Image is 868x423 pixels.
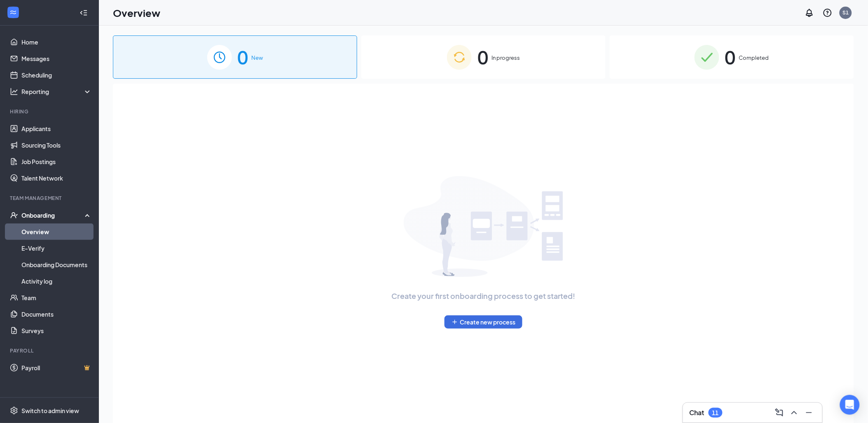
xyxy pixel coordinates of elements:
[21,240,92,256] a: E-Verify
[21,120,92,137] a: Applicants
[252,54,263,62] span: New
[10,347,90,354] div: Payroll
[840,395,860,415] div: Open Intercom Messenger
[21,153,92,170] a: Job Postings
[10,211,18,219] svg: UserCheck
[21,211,85,219] div: Onboarding
[9,8,17,16] svg: WorkstreamLogo
[452,319,458,325] svg: Plus
[21,67,92,83] a: Scheduling
[391,290,576,302] span: Create your first onboarding process to get started!
[21,306,92,322] a: Documents
[804,408,814,418] svg: Minimize
[21,407,79,415] div: Switch to admin view
[725,43,736,71] span: 0
[739,54,769,62] span: Completed
[113,6,160,20] h1: Overview
[805,8,814,18] svg: Notifications
[21,289,92,306] a: Team
[774,408,784,418] svg: ComposeMessage
[789,408,799,418] svg: ChevronUp
[10,407,18,415] svg: Settings
[238,43,248,71] span: 0
[21,223,92,240] a: Overview
[788,406,801,419] button: ChevronUp
[802,406,816,419] button: Minimize
[491,54,520,62] span: In progress
[843,9,849,16] div: S1
[21,256,92,273] a: Onboarding Documents
[21,87,92,96] div: Reporting
[10,87,18,96] svg: Analysis
[823,8,833,18] svg: QuestionInfo
[10,108,90,115] div: Hiring
[21,360,92,376] a: PayrollCrown
[21,273,92,289] a: Activity log
[21,170,92,186] a: Talent Network
[21,34,92,50] a: Home
[477,43,488,71] span: 0
[21,137,92,153] a: Sourcing Tools
[712,409,719,416] div: 11
[690,408,704,417] h3: Chat
[773,406,786,419] button: ComposeMessage
[21,322,92,339] a: Surveys
[445,315,522,329] button: PlusCreate new process
[10,195,90,202] div: Team Management
[80,9,88,17] svg: Collapse
[21,50,92,67] a: Messages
